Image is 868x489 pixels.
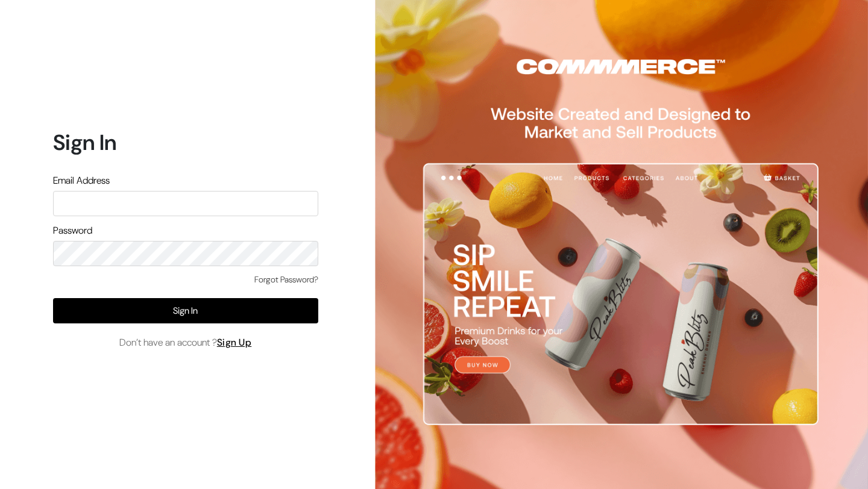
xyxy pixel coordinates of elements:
label: Email Address [53,173,110,188]
h1: Sign In [53,129,318,155]
span: Don’t have an account ? [119,335,252,350]
a: Sign Up [217,336,252,349]
label: Password [53,223,92,238]
a: Forgot Password? [254,273,318,286]
button: Sign In [53,298,318,323]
